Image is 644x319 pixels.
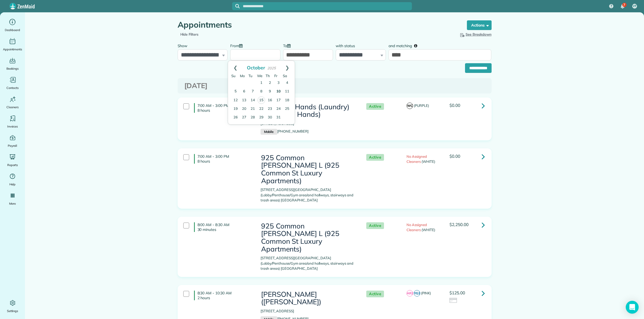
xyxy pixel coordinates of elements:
[7,308,18,314] span: Settings
[366,154,384,161] span: Active
[9,182,16,187] span: Help
[449,222,469,227] span: $2,250.00
[261,129,277,135] small: Mobile
[2,172,23,187] a: Help
[180,32,199,36] a: Hide Filters
[197,295,253,300] p: 2 hours
[194,154,253,164] h4: 7:00 AM - 3:00 PM
[274,96,283,105] a: 17
[449,298,458,304] img: icon_credit_card_neutral-3d9a980bd25ce6dbb0f2033d7200983694762465c175678fcbc2d8f4bc43548e.png
[283,40,293,50] label: To
[266,74,270,78] span: Thursday
[274,79,283,87] a: 3
[240,74,245,78] span: Monday
[6,104,19,110] span: Cleaners
[2,95,23,110] a: Cleaners
[283,87,291,96] a: 11
[407,154,427,164] span: No Assigned Cleaners
[366,291,384,297] span: Active
[261,121,356,126] p: [STREET_ADDRESS]
[633,4,636,8] span: VF
[6,66,19,71] span: Bookings
[2,299,23,314] a: Settings
[459,32,492,37] button: See Breakdown
[231,96,240,105] a: 12
[266,105,274,113] a: 23
[231,74,236,78] span: Sunday
[240,105,248,113] a: 20
[248,87,257,96] a: 7
[274,87,283,96] a: 10
[422,228,435,232] span: (WHITE)
[197,108,253,113] p: 8 hours
[6,85,19,91] span: Contacts
[231,113,240,122] a: 26
[231,105,240,113] a: 19
[257,87,266,96] a: 8
[389,40,421,50] label: and matching
[2,133,23,148] a: Payroll
[248,96,257,105] a: 14
[266,79,274,87] a: 2
[261,103,356,118] h3: Sweeping Hands (Laundry) (Sweeping Hands)
[261,291,356,306] h3: [PERSON_NAME] ([PERSON_NAME])
[280,61,295,74] a: Next
[240,113,248,122] a: 27
[257,105,266,113] a: 22
[197,159,253,164] p: 8 hours
[422,159,435,164] span: (WHITE)
[266,96,274,105] a: 16
[274,113,283,122] a: 31
[274,105,283,113] a: 24
[2,18,23,33] a: Dashboard
[449,103,460,108] span: $0.00
[421,291,431,295] span: (PINK)
[261,309,356,314] p: [STREET_ADDRESS]
[197,227,253,232] p: 30 minutes
[8,143,17,148] span: Payroll
[178,20,457,29] h1: Appointments
[283,96,291,105] a: 18
[2,114,23,129] a: Invoices
[194,103,253,113] h4: 7:00 AM - 3:00 PM
[184,82,485,90] h3: [DATE]
[366,103,384,110] span: Active
[617,1,628,12] div: 7 unread notifications
[414,290,420,297] span: YG2
[240,96,248,105] a: 13
[274,74,277,78] span: Friday
[626,301,639,314] div: Open Intercom Messenger
[247,65,265,70] span: October
[235,4,240,8] svg: Focus search
[257,74,262,78] span: Wednesday
[248,105,257,113] a: 21
[7,162,18,168] span: Reports
[623,3,625,7] span: 7
[261,129,309,133] a: Mobile[PHONE_NUMBER]
[231,87,240,96] a: 5
[194,222,253,232] h4: 8:00 AM - 8:30 AM
[5,27,20,33] span: Dashboard
[407,223,427,232] span: No Assigned Cleaners
[266,113,274,122] a: 30
[194,291,253,300] h4: 8:30 AM - 10:30 AM
[283,79,291,87] a: 4
[230,40,245,50] label: From
[266,87,274,96] a: 9
[3,47,22,52] span: Appointments
[283,74,287,78] span: Saturday
[258,96,265,104] a: 15
[180,32,199,37] span: Hide Filters
[366,222,384,229] span: Active
[9,201,16,206] span: More
[232,4,240,8] button: Focus search
[248,74,253,78] span: Tuesday
[267,66,276,70] span: 2025
[248,113,257,122] a: 28
[2,76,23,91] a: Contacts
[467,20,492,30] button: Actions
[261,222,356,253] h3: 925 Common [PERSON_NAME] L (925 Common St Luxury Apartments)
[257,79,266,87] a: 1
[261,154,356,185] h3: 925 Common [PERSON_NAME] L (925 Common St Luxury Apartments)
